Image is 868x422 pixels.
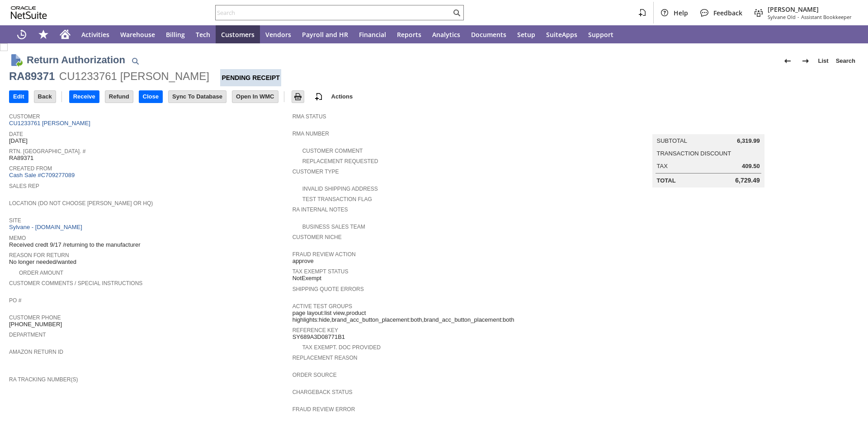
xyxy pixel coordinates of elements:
a: RMA Status [292,113,326,120]
a: PO # [9,297,21,304]
div: Shortcuts [33,25,54,43]
input: Search [216,7,451,18]
span: Documents [471,30,506,39]
a: Payroll and HR [297,25,354,43]
span: Activities [81,30,109,39]
input: Close [139,91,162,103]
img: Previous [782,56,793,66]
span: Warehouse [120,30,155,39]
svg: Search [451,7,462,18]
span: Sylvane Old [768,14,796,20]
input: Open In WMC [232,91,278,103]
a: Reason For Return [9,252,69,258]
a: Order Source [292,372,337,378]
h1: Return Authorization [27,52,125,67]
span: Tech [196,30,210,39]
a: Customer Phone [9,314,61,321]
a: Actions [328,93,357,100]
span: [DATE] [9,137,28,145]
a: Documents [466,25,512,43]
a: Created From [9,165,52,172]
span: approve [292,258,314,265]
a: Recent Records [11,25,33,43]
a: Fraud Review Action [292,251,356,258]
span: Customers [221,30,255,39]
a: Chargeback Status [292,389,353,395]
img: Quick Find [130,56,141,66]
a: Total [657,177,676,184]
a: Shipping Quote Errors [292,286,364,292]
input: Refund [105,91,133,103]
a: Customer Comments / Special Instructions [9,280,142,286]
div: CU1233761 [PERSON_NAME] [59,69,209,84]
a: Reference Key [292,327,338,333]
a: Replacement Requested [302,158,378,164]
a: Customer Niche [292,234,342,240]
a: RA Internal Notes [292,206,348,213]
span: No longer needed/wanted [9,258,76,266]
a: Setup [512,25,541,43]
a: Date [9,131,23,137]
a: Fraud Review Error [292,406,355,413]
img: Next [800,56,811,66]
span: Financial [359,30,386,39]
svg: Shortcuts [38,29,49,40]
span: NotExempt [292,275,321,282]
span: [PHONE_NUMBER] [9,321,62,328]
a: List [815,54,832,68]
a: Transaction Discount [657,150,731,157]
a: RA Tracking Number(s) [9,376,78,383]
span: Billing [166,30,185,39]
span: RA89371 [9,155,33,162]
a: Department [9,332,46,338]
a: Site [9,217,21,224]
a: Replacement reason [292,355,358,361]
a: Financial [354,25,392,43]
a: Customer Comment [302,148,363,154]
span: page layout:list view,product highlights:hide,brand_acc_button_placement:both,brand_acc_button_pl... [292,309,571,324]
a: Warehouse [115,25,160,43]
span: Support [588,30,613,39]
input: Receive [70,91,99,103]
a: Invalid Shipping Address [302,186,378,192]
caption: Summary [652,120,764,134]
input: Edit [9,91,28,103]
a: Memo [9,235,26,241]
span: Feedback [713,9,742,17]
span: Received credt 9/17 /returning to the manufacturer [9,241,141,249]
svg: Home [60,29,71,40]
a: Subtotal [657,137,687,144]
span: 6,319.99 [737,137,760,145]
input: Print [292,91,304,103]
a: Home [54,25,76,43]
span: - [797,14,799,20]
a: Rtn. [GEOGRAPHIC_DATA]. # [9,148,85,155]
a: RMA Number [292,131,329,137]
a: Location (Do Not Choose [PERSON_NAME] or HQ) [9,200,153,206]
span: [PERSON_NAME] [768,5,852,14]
a: Support [583,25,619,43]
span: Setup [517,30,535,39]
a: Order Amount [19,270,63,276]
a: Tax Exempt Status [292,268,349,275]
span: Analytics [432,30,460,39]
span: 6,729.49 [735,177,760,184]
span: SY689A3D08771B1 [292,333,345,341]
div: RA89371 [9,69,55,84]
div: Pending Receipt [220,69,281,86]
span: Reports [397,30,421,39]
a: SuiteApps [541,25,583,43]
svg: logo [11,6,47,19]
a: Sylvane - [DOMAIN_NAME] [9,224,85,230]
span: Payroll and HR [302,30,348,39]
span: Help [674,9,688,17]
input: Sync To Database [169,91,226,103]
a: Tax [657,163,668,169]
input: Back [34,91,56,103]
a: Test Transaction Flag [302,196,372,202]
a: Customer Type [292,169,339,175]
a: Search [832,54,859,68]
a: Vendors [260,25,297,43]
span: Assistant Bookkeeper [801,14,852,20]
a: Analytics [427,25,466,43]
